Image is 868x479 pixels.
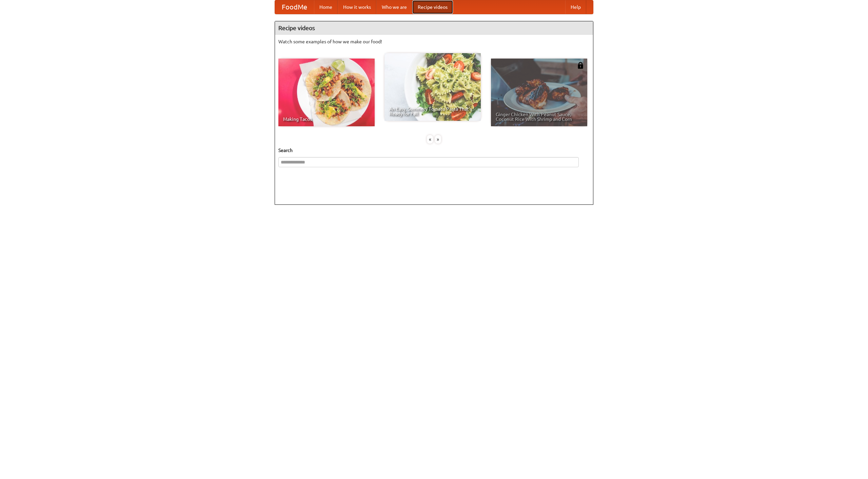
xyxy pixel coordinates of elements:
div: « [427,135,433,144]
a: An Easy, Summery Tomato Pasta That's Ready for Fall [384,53,481,121]
a: Who we are [376,0,412,14]
a: Making Tacos [278,59,375,126]
a: How it works [338,0,376,14]
img: 483408.png [577,62,584,69]
a: Home [314,0,338,14]
a: FoodMe [275,0,314,14]
span: An Easy, Summery Tomato Pasta That's Ready for Fall [389,107,476,116]
span: Making Tacos [283,117,370,122]
h4: Recipe videos [275,21,593,35]
p: Watch some examples of how we make our food! [278,38,590,45]
div: » [435,135,441,144]
a: Help [565,0,586,14]
h5: Search [278,147,590,154]
a: Recipe videos [412,0,453,14]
